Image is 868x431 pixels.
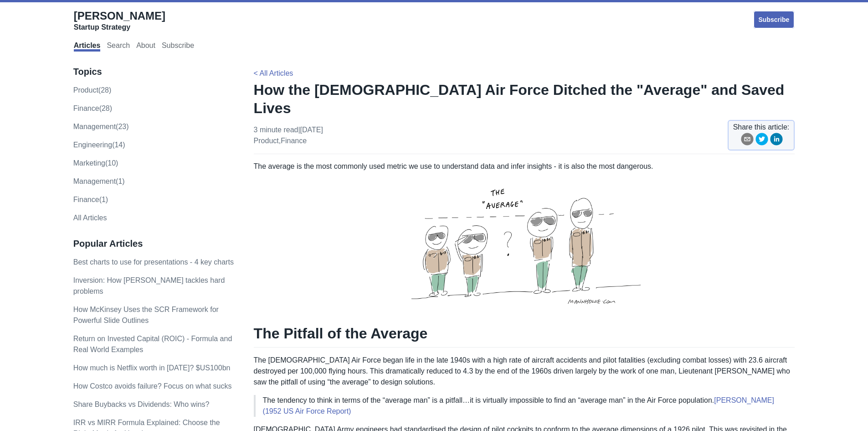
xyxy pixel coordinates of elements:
a: finance(28) [73,104,112,112]
a: How McKinsey Uses the SCR Framework for Powerful Slide Outlines [73,306,219,324]
a: marketing(10) [73,159,118,167]
button: email [741,133,754,149]
a: product(28) [73,86,112,94]
a: [PERSON_NAME]Startup Strategy [74,9,165,32]
a: How Costco avoids failure? Focus on what sucks [73,382,232,390]
span: [PERSON_NAME] [74,10,165,22]
div: Startup Strategy [74,23,165,32]
a: engineering(14) [73,141,125,149]
h1: How the [DEMOGRAPHIC_DATA] Air Force Ditched the "Average" and Saved Lives [254,81,795,117]
a: Inversion: How [PERSON_NAME] tackles hard problems [73,276,225,295]
h3: Popular Articles [73,238,235,249]
a: [PERSON_NAME] (1952 US Air Force Report) [263,396,774,415]
button: twitter [755,133,768,149]
a: management(23) [73,123,129,130]
p: The tendency to think in terms of the “average man” is a pitfall…it is virtually impossible to fi... [263,395,788,417]
a: Subscribe [162,42,194,52]
button: linkedin [770,133,783,149]
a: Management(1) [73,177,125,185]
h3: Topics [73,66,235,78]
a: product [254,137,279,145]
a: How much is Netflix worth in [DATE]? $US100bn [73,364,231,372]
p: The average is the most commonly used metric we use to understand data and infer insights - it is... [254,161,795,313]
img: beware_average [406,172,643,313]
a: About [136,42,155,52]
a: < All Articles [254,69,293,77]
h1: The Pitfall of the Average [254,324,795,348]
span: Share this article: [733,122,790,133]
a: Share Buybacks vs Dividends: Who wins? [73,400,210,408]
a: Subscribe [753,10,795,29]
a: Return on Invested Capital (ROIC) - Formula and Real World Examples [73,335,232,353]
a: Articles [74,42,101,52]
a: Best charts to use for presentations - 4 key charts [73,258,234,266]
p: 3 minute read | [DATE] , [254,125,323,146]
a: Search [107,42,130,52]
p: The [DEMOGRAPHIC_DATA] Air Force began life in the late 1940s with a high rate of aircraft accide... [254,355,795,388]
a: All Articles [73,214,107,222]
a: Finance(1) [73,196,108,203]
a: finance [281,137,307,145]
